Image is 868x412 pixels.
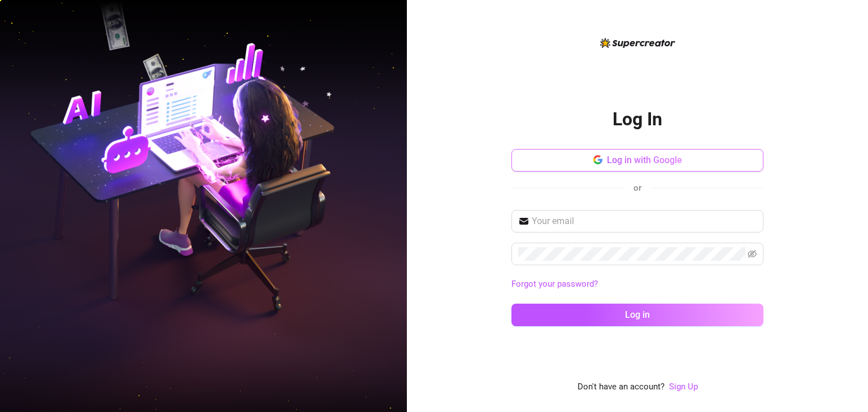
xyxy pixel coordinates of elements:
h2: Log In [613,108,662,131]
input: Your email [532,214,757,228]
button: Log in with Google [511,149,763,172]
a: Sign Up [669,382,698,392]
a: Forgot your password? [511,279,598,289]
a: Forgot your password? [511,278,763,291]
img: logo-BBDzfeDw.svg [600,38,675,48]
button: Log in [511,304,763,326]
span: Don't have an account? [578,380,665,394]
span: Log in with Google [607,155,682,165]
a: Sign Up [669,380,698,394]
span: Log in [625,309,650,320]
span: or [633,183,641,193]
span: eye-invisible [748,249,757,258]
